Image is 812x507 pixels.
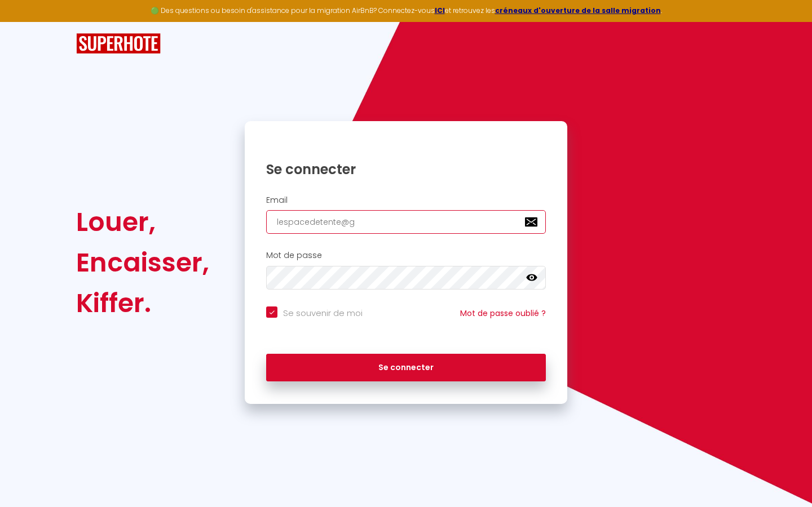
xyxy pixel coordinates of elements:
[76,202,209,242] div: Louer,
[76,33,161,54] img: SuperHote logo
[266,161,546,178] h1: Se connecter
[460,308,546,319] a: Mot de passe oublié ?
[435,6,445,15] a: ICI
[9,5,43,38] button: Ouvrir le widget de chat LiveChat
[266,195,546,205] h2: Email
[76,283,209,323] div: Kiffer.
[495,6,661,15] a: créneaux d'ouverture de la salle migration
[266,210,546,234] input: Ton Email
[76,242,209,283] div: Encaisser,
[266,354,546,382] button: Se connecter
[266,251,546,260] h2: Mot de passe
